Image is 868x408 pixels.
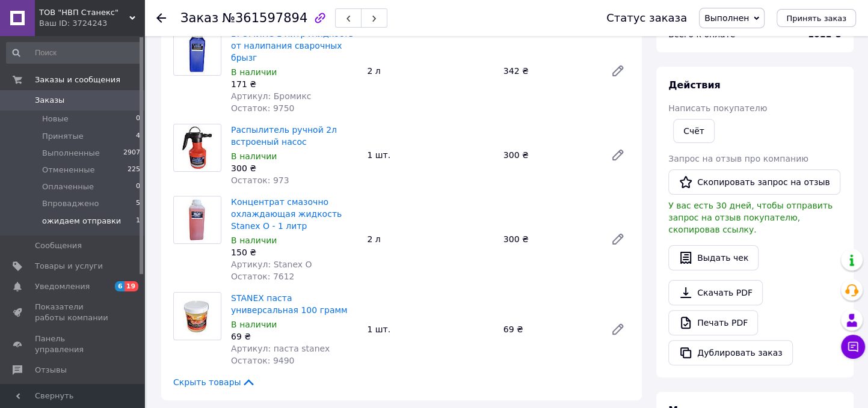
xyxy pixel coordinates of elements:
[499,62,601,79] div: 342 ₴
[136,181,140,192] span: 0
[231,151,277,161] span: В наличии
[841,335,865,359] button: Чат с покупателем
[668,201,833,234] span: У вас есть 30 дней, чтобы отправить запрос на отзыв покупателю, скопировав ссылку.
[231,356,294,365] span: Остаток: 9490
[231,293,347,315] a: STANEX паста универсальная 100 грамм
[136,131,140,142] span: 4
[186,196,209,243] img: Концентрат смазочно охлаждающая жидкость Stanex O - 1 литр
[668,169,840,195] button: Скопировать запрос на отзыв
[777,9,856,27] button: Принять заказ
[231,29,354,62] a: БРОМИКС 1 литр Жидкость от налипания сварочных брызг
[128,165,140,175] span: 225
[231,344,330,353] span: Артикул: паста stanex
[231,320,277,329] span: В наличии
[606,59,630,83] a: Редактировать
[35,75,120,85] span: Заказы и сообщения
[136,198,140,209] span: 5
[186,28,209,75] img: БРОМИКС 1 литр Жидкость от налипания сварочных брызг
[606,227,630,251] a: Редактировать
[231,330,357,343] div: 69 ₴
[173,376,256,388] span: Скрыть товары
[362,147,498,163] div: 1 шт.
[35,302,111,323] span: Показатели работы компании
[35,333,111,355] span: Панель управления
[180,11,218,25] span: Заказ
[231,125,337,147] a: Распылитель ручной 2л встроеный насос
[231,246,357,258] div: 150 ₴
[231,103,294,113] span: Остаток: 9750
[499,147,601,163] div: 300 ₴
[668,310,758,335] a: Печать PDF
[35,281,90,292] span: Уведомления
[180,124,214,171] img: Распылитель ручной 2л встроеный насос
[704,13,749,23] span: Выполнен
[42,131,84,142] span: Принятые
[231,67,277,77] span: В наличии
[808,29,842,39] b: 1011 ₴
[499,321,601,338] div: 69 ₴
[231,272,294,281] span: Остаток: 7612
[231,236,277,245] span: В наличии
[39,18,144,29] div: Ваш ID: 3724243
[668,103,767,113] span: Написать покупателю
[362,321,498,338] div: 1 шт.
[42,165,94,175] span: Отмененные
[35,240,82,251] span: Сообщения
[673,119,715,143] button: Cчёт
[231,162,357,174] div: 300 ₴
[786,14,846,23] span: Принять заказ
[42,198,99,209] span: Впроваджено
[668,340,793,365] button: Дублировать заказ
[182,293,213,339] img: STANEX паста универсальная 100 грамм
[668,29,735,39] span: Всего к оплате
[136,114,140,124] span: 0
[362,231,498,248] div: 2 л
[6,42,141,64] input: Поиск
[42,181,94,192] span: Оплаченные
[136,216,140,227] span: 1
[125,281,138,291] span: 19
[156,12,166,24] div: Вернуться назад
[668,79,721,91] span: Действия
[231,260,312,269] span: Артикул: Stanex O
[115,281,125,291] span: 6
[35,365,67,376] span: Отзывы
[42,216,121,227] span: ожидаем отправки
[222,11,307,25] span: №361597894
[499,231,601,248] div: 300 ₴
[42,114,69,124] span: Новые
[123,148,140,159] span: 2907
[35,95,64,106] span: Заказы
[39,7,129,18] span: ТОВ "НВП Станекс"
[606,143,630,167] a: Редактировать
[35,261,103,272] span: Товары и услуги
[606,12,687,24] div: Статус заказа
[231,78,357,90] div: 171 ₴
[231,91,311,101] span: Артикул: Бромикс
[231,175,289,185] span: Остаток: 973
[668,154,808,163] span: Запрос на отзыв про компанию
[231,197,342,231] a: Концентрат смазочно охлаждающая жидкость Stanex O - 1 литр
[606,317,630,341] a: Редактировать
[362,62,498,79] div: 2 л
[668,245,759,270] button: Выдать чек
[668,280,763,305] a: Скачать PDF
[42,148,100,159] span: Выполненные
